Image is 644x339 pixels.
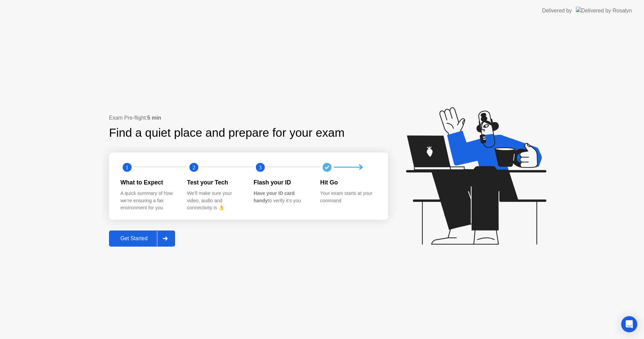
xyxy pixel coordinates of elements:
div: What to Expect [120,178,176,187]
div: Get Started [111,236,157,242]
div: Your exam starts at your command [320,190,376,204]
img: Delivered by Rosalyn [576,7,632,14]
b: 5 min [147,115,161,121]
text: 2 [192,164,195,170]
div: A quick summary of how we’re ensuring a fair environment for you [120,190,176,212]
button: Get Started [109,230,175,247]
div: Exam Pre-flight: [109,114,388,122]
b: Have your ID card handy [254,190,294,203]
div: Delivered by [542,7,572,15]
div: Flash your ID [254,178,310,187]
div: to verify it’s you [254,190,310,204]
div: Hit Go [320,178,376,187]
div: Find a quiet place and prepare for your exam [109,124,345,142]
div: Open Intercom Messenger [621,316,637,332]
text: 3 [259,164,262,170]
text: 1 [126,164,128,170]
div: Test your Tech [187,178,243,187]
div: We’ll make sure your video, audio and connectivity is 👌 [187,190,243,212]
